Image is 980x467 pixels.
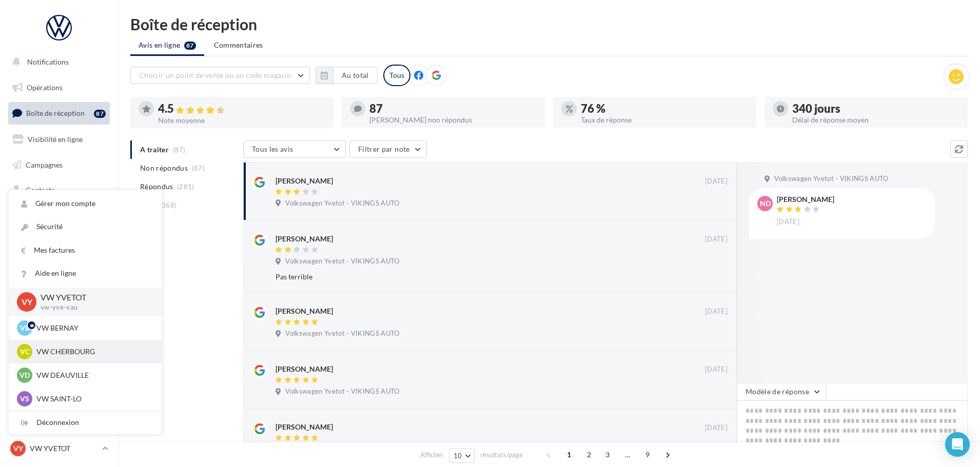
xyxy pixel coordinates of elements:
[139,71,291,79] span: Choisir un point de vente ou un code magasin
[285,199,399,208] span: Volkswagen Yvetot - VIKINGS AUTO
[792,103,959,114] div: 340 jours
[333,67,378,84] button: Au total
[27,57,69,66] span: Notifications
[9,262,162,285] a: Aide en ligne
[41,303,145,312] p: vw-yve-vau
[581,116,748,124] div: Taux de réponse
[214,40,263,50] span: Commentaires
[480,450,523,460] span: résultats/page
[6,129,112,150] a: Visibilité en ligne
[27,83,63,92] span: Opérations
[6,231,112,252] a: Calendrier
[737,383,826,400] button: Modèle de réponse
[369,103,537,114] div: 87
[276,364,333,374] div: [PERSON_NAME]
[13,443,23,454] span: VY
[6,154,112,176] a: Campagnes
[6,290,112,320] a: Campagnes DataOnDemand
[130,67,310,84] button: Choisir un point de vente ou un code magasin
[19,370,30,380] span: VD
[140,163,188,173] span: Non répondus
[243,140,346,158] button: Tous les avis
[158,117,325,124] div: Note moyenne
[705,177,728,186] span: [DATE]
[6,77,112,98] a: Opérations
[276,272,661,282] div: Pas terrible
[285,329,399,338] span: Volkswagen Yvetot - VIKINGS AUTO
[6,102,112,124] a: Boîte de réception87
[26,186,54,194] span: Contacts
[316,67,378,84] button: Au total
[777,196,834,203] div: [PERSON_NAME]
[20,394,29,404] span: VS
[26,109,85,117] span: Boîte de réception
[28,135,83,144] span: Visibilité en ligne
[20,347,30,357] span: VC
[9,239,162,262] a: Mes factures
[6,51,108,73] button: Notifications
[41,292,145,303] p: VW YVETOT
[383,65,410,86] div: Tous
[945,432,970,457] div: Open Intercom Messenger
[454,452,462,460] span: 10
[9,215,162,238] a: Sécurité
[276,176,333,186] div: [PERSON_NAME]
[26,160,63,169] span: Campagnes
[705,365,728,374] span: [DATE]
[6,256,112,286] a: PLV et print personnalisable
[94,110,106,118] div: 87
[449,449,475,463] button: 10
[276,234,333,244] div: [PERSON_NAME]
[777,217,799,227] span: [DATE]
[792,116,959,124] div: Délai de réponse moyen
[705,423,728,433] span: [DATE]
[581,446,597,463] span: 2
[285,257,399,266] span: Volkswagen Yvetot - VIKINGS AUTO
[160,201,177,209] span: (368)
[276,422,333,432] div: [PERSON_NAME]
[774,174,888,184] span: Volkswagen Yvetot - VIKINGS AUTO
[561,446,577,463] span: 1
[30,443,98,454] p: VW YVETOT
[130,16,968,32] div: Boîte de réception
[285,387,399,396] span: Volkswagen Yvetot - VIKINGS AUTO
[760,198,771,209] span: ND
[420,450,443,460] span: Afficher
[36,370,149,380] p: VW DEAUVILLE
[705,307,728,316] span: [DATE]
[36,347,149,357] p: VW CHERBOURG
[6,179,112,201] a: Contacts
[20,323,30,333] span: VB
[252,145,293,153] span: Tous les avis
[349,140,427,158] button: Filtrer par note
[6,205,112,227] a: Médiathèque
[36,323,149,333] p: VW BERNAY
[8,439,110,458] a: VY VW YVETOT
[192,164,205,172] span: (87)
[9,411,162,434] div: Déconnexion
[369,116,537,124] div: [PERSON_NAME] non répondus
[599,446,616,463] span: 3
[705,235,728,244] span: [DATE]
[177,182,194,191] span: (281)
[619,446,636,463] span: ...
[639,446,656,463] span: 9
[581,103,748,114] div: 76 %
[158,103,325,115] div: 4.5
[140,181,173,192] span: Répondus
[276,306,333,316] div: [PERSON_NAME]
[36,394,149,404] p: VW SAINT-LO
[9,192,162,215] a: Gérer mon compte
[22,296,32,308] span: VY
